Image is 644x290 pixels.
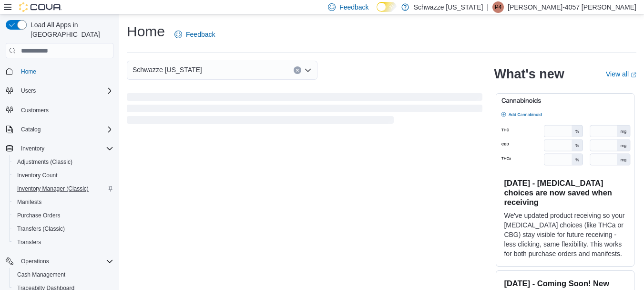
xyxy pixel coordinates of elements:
button: Cash Management [10,268,117,281]
p: | [487,1,489,13]
input: Dark Mode [377,2,397,12]
span: Users [17,85,113,97]
span: Catalog [17,124,113,135]
a: Manifests [13,196,45,208]
a: Customers [17,105,52,116]
span: Load All Apps in [GEOGRAPHIC_DATA] [27,20,113,39]
span: Loading [127,95,482,126]
h1: Home [127,22,165,41]
span: Manifests [17,198,41,206]
button: Open list of options [304,66,312,74]
p: [PERSON_NAME]-4057 [PERSON_NAME] [508,1,636,13]
span: Feedback [186,30,215,39]
span: Transfers [13,236,113,248]
button: Users [2,84,117,97]
button: Manifests [10,195,117,209]
span: Purchase Orders [17,212,61,219]
span: Adjustments (Classic) [17,158,72,166]
button: Transfers (Classic) [10,222,117,236]
button: Adjustments (Classic) [10,155,117,169]
button: Operations [2,255,117,268]
img: Cova [19,2,62,12]
a: Home [17,66,40,77]
svg: External link [631,72,636,78]
a: Feedback [171,25,219,44]
span: Transfers [17,238,41,246]
span: Inventory Count [13,170,113,181]
button: Catalog [2,123,117,136]
a: Transfers (Classic) [13,223,69,235]
button: Users [17,85,40,97]
button: Home [2,64,117,78]
button: Inventory [17,143,48,154]
span: P4 [495,1,502,13]
button: Purchase Orders [10,209,117,222]
h3: [DATE] - [MEDICAL_DATA] choices are now saved when receiving [504,178,626,207]
div: Patrick-4057 Leyba [492,1,504,13]
a: Cash Management [13,269,69,280]
span: Inventory [21,145,44,152]
p: Schwazze [US_STATE] [414,1,483,13]
span: Manifests [13,196,113,208]
span: Inventory Manager (Classic) [13,183,113,194]
button: Inventory [2,142,117,155]
button: Customers [2,103,117,117]
span: Transfers (Classic) [17,225,65,233]
span: Customers [17,104,113,116]
span: Inventory Manager (Classic) [17,185,89,193]
button: Operations [17,256,53,267]
span: Home [21,68,36,75]
span: Inventory [17,143,113,154]
button: Catalog [17,124,44,135]
span: Operations [21,258,49,265]
button: Inventory Manager (Classic) [10,182,117,195]
span: Transfers (Classic) [13,223,113,235]
span: Cash Management [17,271,65,279]
button: Transfers [10,236,117,249]
span: Catalog [21,126,41,133]
a: Purchase Orders [13,210,64,221]
span: Adjustments (Classic) [13,156,113,168]
a: Inventory Count [13,170,61,181]
a: Adjustments (Classic) [13,156,76,168]
a: View allExternal link [606,70,636,78]
span: Users [21,87,36,95]
span: Cash Management [13,269,113,280]
span: Purchase Orders [13,210,113,221]
button: Inventory Count [10,169,117,182]
span: Operations [17,256,113,267]
span: Home [17,65,113,77]
span: Feedback [339,2,368,12]
span: Schwazze [US_STATE] [133,64,202,75]
span: Customers [21,107,49,114]
p: We've updated product receiving so your [MEDICAL_DATA] choices (like THCa or CBG) stay visible fo... [504,211,626,258]
h2: What's new [494,66,564,82]
a: Inventory Manager (Classic) [13,183,92,194]
span: Inventory Count [17,172,58,179]
button: Clear input [294,66,301,74]
a: Transfers [13,236,45,248]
